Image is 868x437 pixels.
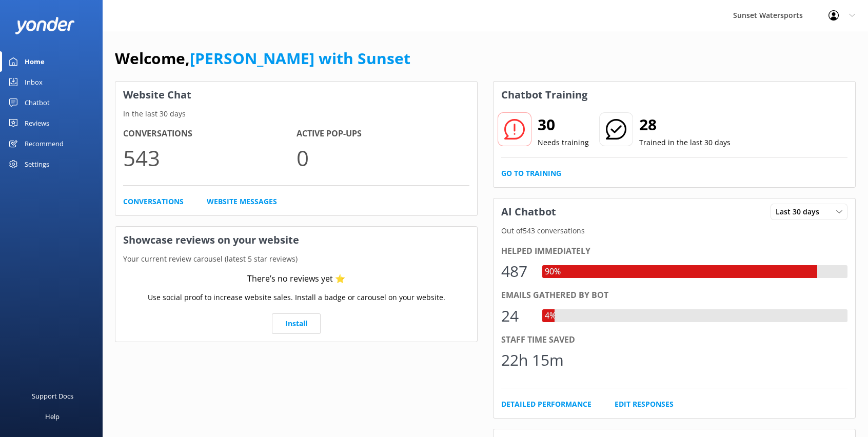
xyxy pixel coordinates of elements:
a: Website Messages [207,196,277,207]
p: Your current review carousel (latest 5 star reviews) [115,253,477,265]
div: Emails gathered by bot [501,289,847,302]
h3: Website Chat [115,82,477,108]
div: Settings [25,154,49,174]
p: Needs training [538,137,589,148]
a: Install [272,313,321,334]
h4: Conversations [123,127,297,141]
h2: 30 [538,112,589,137]
h3: AI Chatbot [494,198,564,225]
span: Last 30 days [776,206,825,217]
a: [PERSON_NAME] with Sunset [190,48,410,69]
img: yonder-white-logo.png [15,17,74,34]
h3: Chatbot Training [494,82,595,108]
h2: 28 [639,112,731,137]
p: Out of 543 conversations [494,225,855,236]
div: 24 [501,304,532,328]
div: Inbox [25,72,43,92]
p: 0 [297,141,470,175]
div: Reviews [25,113,49,133]
div: Helped immediately [501,245,847,258]
div: 4% [542,309,559,323]
p: 543 [123,141,297,175]
a: Edit Responses [615,399,674,410]
div: Support Docs [32,386,73,406]
h4: Active Pop-ups [297,127,470,141]
div: Staff time saved [501,333,847,347]
p: Use social proof to increase website sales. Install a badge or carousel on your website. [148,292,445,303]
p: In the last 30 days [115,108,477,120]
h3: Showcase reviews on your website [115,227,477,253]
div: 22h 15m [501,348,564,372]
div: 487 [501,259,532,284]
a: Detailed Performance [501,399,591,410]
div: 90% [542,265,563,279]
div: Chatbot [25,92,50,113]
h1: Welcome, [115,46,410,71]
p: Trained in the last 30 days [639,137,731,148]
div: Help [45,406,60,427]
div: Recommend [25,133,64,154]
div: There’s no reviews yet ⭐ [247,272,345,286]
div: Home [25,51,45,72]
a: Conversations [123,196,184,207]
a: Go to Training [501,168,561,179]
